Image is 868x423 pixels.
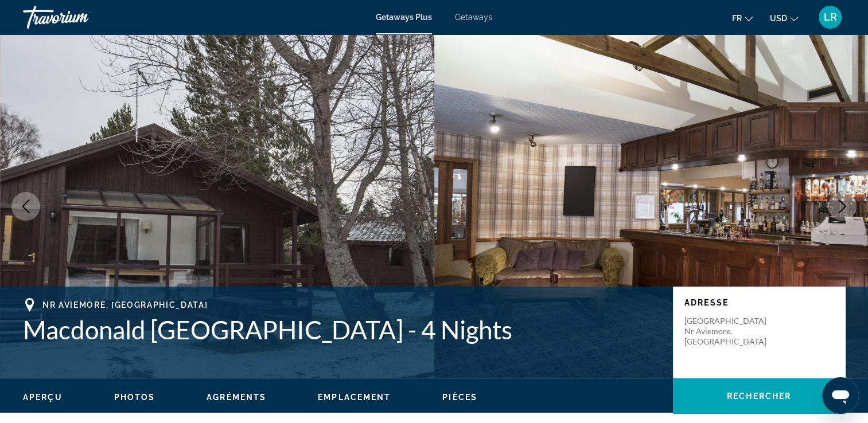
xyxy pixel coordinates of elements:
[42,300,208,310] span: Nr Aviemore, [GEOGRAPHIC_DATA]
[23,2,138,32] a: Travorium
[11,192,40,221] button: Previous image
[828,192,857,221] button: Next image
[732,14,742,23] span: fr
[824,11,837,23] span: LR
[770,14,787,23] span: USD
[442,392,477,402] button: Pièces
[114,393,155,402] span: Photos
[376,13,432,22] a: Getaways Plus
[684,316,776,347] p: [GEOGRAPHIC_DATA] Nr Aviemore, [GEOGRAPHIC_DATA]
[23,392,63,402] button: Aperçu
[727,391,791,401] span: Rechercher
[114,392,155,402] button: Photos
[23,393,63,402] span: Aperçu
[673,378,845,414] button: Rechercher
[207,392,266,402] button: Agréments
[815,5,845,29] button: User Menu
[684,298,834,307] p: Adresse
[732,10,753,26] button: Change language
[207,393,266,402] span: Agréments
[770,10,798,26] button: Change currency
[455,13,492,22] a: Getaways
[822,377,859,414] iframe: Bouton de lancement de la fenêtre de messagerie
[23,315,661,344] h1: Macdonald [GEOGRAPHIC_DATA] - 4 Nights
[318,392,391,402] button: Emplacement
[442,393,477,402] span: Pièces
[318,393,391,402] span: Emplacement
